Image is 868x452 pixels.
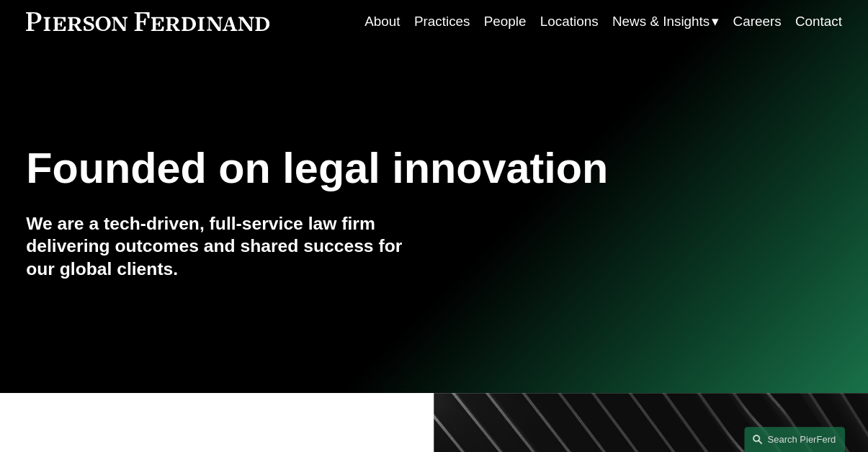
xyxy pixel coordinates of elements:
[744,427,845,452] a: Search this site
[26,212,434,280] h4: We are a tech-driven, full-service law firm delivering outcomes and shared success for our global...
[612,9,710,34] span: News & Insights
[484,8,527,35] a: People
[26,144,706,193] h1: Founded on legal innovation
[733,8,781,35] a: Careers
[795,8,842,35] a: Contact
[540,8,599,35] a: Locations
[612,8,719,35] a: folder dropdown
[364,8,400,35] a: About
[414,8,470,35] a: Practices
